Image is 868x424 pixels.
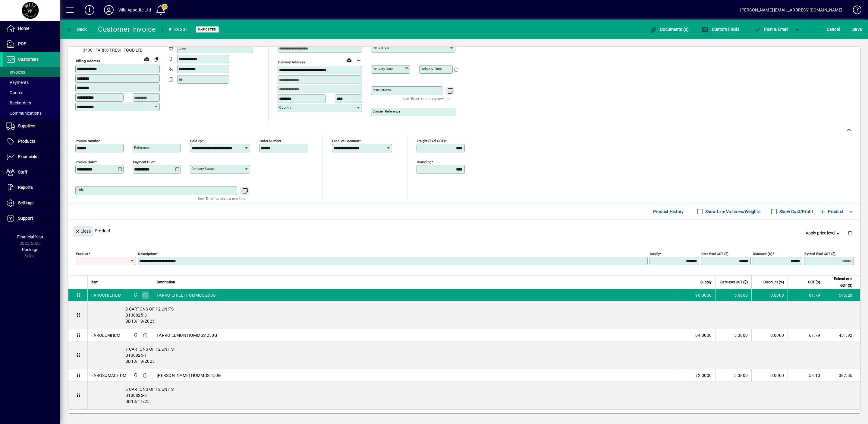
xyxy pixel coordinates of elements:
[373,88,391,92] mat-label: Instructions
[3,149,60,164] a: Financials
[344,55,354,65] a: View on map
[417,160,431,164] mat-label: Rounding
[719,332,748,338] div: 5.3800
[843,226,857,240] button: Delete
[18,57,39,62] span: Customers
[751,329,788,341] td: 0.0000
[99,5,118,15] button: Profile
[22,247,38,252] span: Package
[804,252,835,256] mat-label: Extend excl GST ($)
[157,279,175,285] span: Description
[650,27,689,32] span: Documents (0)
[65,24,88,35] button: Back
[373,109,400,113] mat-label: Courier Reference
[6,70,25,75] span: Invoices
[134,145,149,150] mat-label: Reference
[648,24,690,35] button: Documents (0)
[403,95,451,102] mat-hint: Use 'Enter' to start a new line
[753,27,788,32] span: ost & Email
[17,234,43,239] span: Financial Year
[827,24,840,34] span: Cancel
[91,332,121,338] div: FAROLEMHUM
[18,154,37,159] span: Financials
[806,230,841,236] span: Apply price level
[851,24,863,35] button: Save
[91,292,121,298] div: FAROCHILHUM
[132,292,139,298] span: Wild Appetite Ltd
[354,56,363,65] button: Choose address
[198,27,216,31] span: Unposted
[3,165,60,180] a: Staff
[719,372,748,378] div: 5.3800
[77,188,84,192] mat-label: Title
[6,80,29,85] span: Payments
[138,252,156,256] mat-label: Description
[417,139,445,143] mat-label: Freight (excl GST)
[848,1,860,21] a: Knowledge Base
[157,332,217,338] span: FARRO LEMON HUMMUS 250G
[6,111,42,116] span: Communications
[751,369,788,381] td: 0.0000
[803,228,843,239] button: Apply price level
[18,41,26,46] span: POS
[700,279,712,285] span: Supply
[60,24,93,35] app-page-header-button: Back
[650,252,660,256] mat-label: Supply
[651,206,686,217] button: Product History
[76,252,88,256] mat-label: Product
[373,46,389,50] mat-label: Deliver via
[825,24,841,35] button: Cancel
[142,54,152,64] a: View on map
[18,170,27,174] span: Staff
[824,329,860,341] td: 451.92
[778,209,813,215] label: Show Cost/Profit
[18,26,29,31] span: Home
[88,341,860,369] div: 7 CARTONS OF 12 UNITS B130825-1 BB13/10/2025
[695,372,712,378] span: 72.0000
[3,211,60,226] a: Support
[852,27,855,32] span: S
[190,139,202,143] mat-label: Sold by
[179,46,187,50] mat-label: Email
[740,5,842,15] div: [PERSON_NAME] [EMAIL_ADDRESS][DOMAIN_NAME]
[18,200,33,205] span: Settings
[76,139,100,143] mat-label: Invoice number
[118,5,151,15] div: Wild Appetite Ltd
[76,160,95,164] mat-label: Invoice date
[852,24,862,34] span: ave
[843,230,857,236] app-page-header-button: Delete
[824,289,860,301] td: 545.28
[88,301,860,329] div: 8 CARTONS OF 12 UNITS B130825-3 BB13/10/2025
[191,167,215,171] mat-label: Delivery status
[828,276,852,289] span: Extend excl GST ($)
[279,105,291,110] mat-label: Country
[3,88,60,98] a: Quotes
[720,279,748,285] span: Rate excl GST ($)
[3,77,60,88] a: Payments
[750,24,791,35] button: Post & Email
[701,252,728,256] mat-label: Rate excl GST ($)
[133,160,153,164] mat-label: Payment due
[6,90,23,95] span: Quotes
[700,24,741,35] button: Custom Fields
[18,185,33,190] span: Reports
[701,27,739,32] span: Custom Fields
[695,332,712,338] span: 84.0000
[88,381,860,409] div: 6 CARTONS OF 12 UNITS B130825-2 BB13/11/25
[132,332,139,339] span: Wild Appetite Ltd
[168,25,188,34] div: #139331
[816,206,847,217] button: Product
[18,123,35,128] span: Suppliers
[3,37,60,52] a: POS
[808,279,820,285] span: GST ($)
[18,216,33,221] span: Support
[73,226,93,237] button: Close
[198,195,245,202] mat-hint: Use 'Enter' to start a new line
[332,139,359,143] mat-label: Product location
[695,292,712,298] span: 96.0000
[80,5,99,15] button: Add
[788,289,824,301] td: 81.79
[3,108,60,118] a: Communications
[824,369,860,381] td: 387.36
[98,24,156,34] div: Customer Invoice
